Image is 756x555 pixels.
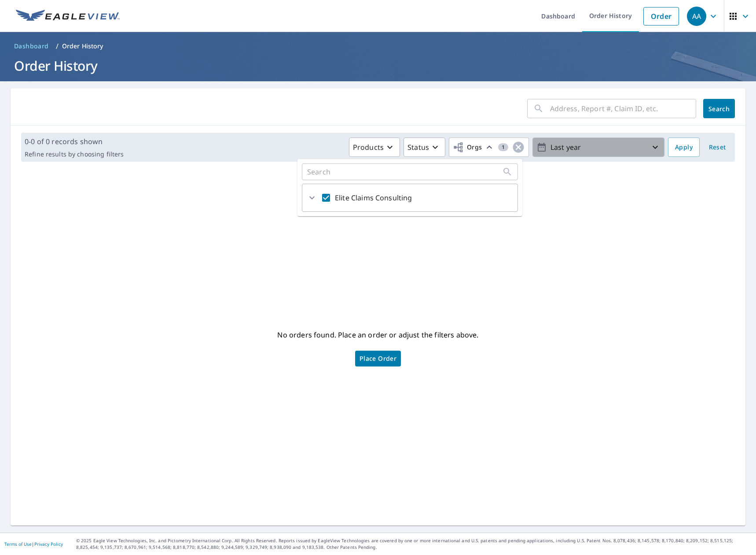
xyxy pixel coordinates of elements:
span: Apply [675,142,693,153]
span: Reset [707,142,728,153]
p: © 2025 Eagle View Technologies, Inc. and Pictometry International Corp. All Rights Reserved. Repo... [76,537,752,551]
input: Address, Report #, Claim ID, etc. [550,96,696,121]
span: 1 [498,144,508,150]
button: Orgs1 [449,138,529,157]
h1: Order History [11,57,745,75]
input: Search [307,168,502,176]
span: Dashboard [14,42,49,51]
label: Elite Claims Consulting [335,192,412,203]
span: Search [710,105,728,113]
a: Order [643,7,679,25]
a: Dashboard [11,39,52,53]
button: Search [703,99,735,118]
li: / [56,41,59,51]
p: Products [353,142,384,152]
button: Last year [532,138,664,157]
nav: breadcrumb [11,39,745,53]
p: No orders found. Place an order or adjust the filters above. [277,328,478,342]
p: Status [407,142,429,152]
a: Terms of Use [4,541,32,547]
span: Orgs [453,142,482,153]
a: Place Order [355,351,401,366]
a: Privacy Policy [34,541,63,547]
p: 0-0 of 0 records shown [25,136,124,147]
img: EV Logo [16,10,120,23]
button: Status [404,138,445,157]
p: Last year [547,140,650,155]
button: Products [349,138,400,157]
p: Order History [62,42,103,51]
p: | [4,541,63,547]
button: Apply [668,138,700,157]
span: Place Order [360,356,396,361]
p: Refine results by choosing filters [25,150,124,158]
div: AA [687,7,706,26]
button: Reset [703,138,731,157]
